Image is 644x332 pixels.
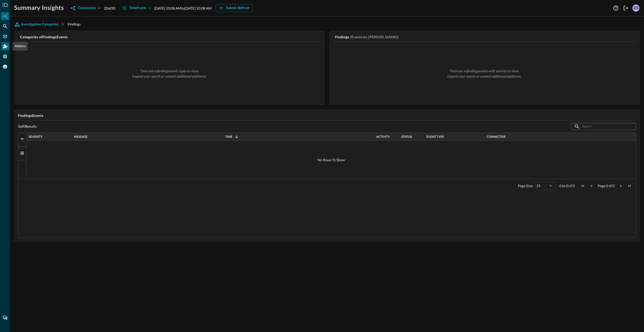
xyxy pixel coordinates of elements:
[582,122,624,131] input: Search
[68,22,81,26] span: Findings
[1,314,9,322] div: Chat
[13,42,28,51] div: Addons
[609,184,612,188] span: of
[154,6,212,11] p: [DATE] 10:08 AM to [DATE] 10:08 AM
[74,135,88,139] span: Message
[518,184,533,188] div: Page Size:
[1,12,9,20] div: Summary Insights
[350,35,398,40] h5: (Events by [PERSON_NAME])
[14,4,64,12] h1: Summary Insights
[573,184,575,188] span: 0
[559,184,561,188] span: 0
[589,184,594,188] div: Previous Page
[598,184,605,188] span: Page
[226,5,250,11] div: Submit Refresh
[426,135,444,139] span: Event Type
[613,184,615,188] span: 0
[29,135,43,139] span: Severity
[129,5,146,11] div: Timeframe
[1,52,9,60] div: Settings
[612,4,620,12] button: Help
[335,35,349,40] h5: Findings
[1,42,9,50] div: Addons
[622,4,630,12] button: Logout
[487,135,506,139] span: Connector
[537,184,549,188] div: 25
[566,184,568,188] span: 0
[619,184,623,188] div: Next Page
[225,135,232,139] span: Time
[606,184,608,188] span: 0
[18,113,636,118] h5: Findings Events
[627,184,632,188] div: Last Page
[376,135,390,139] span: Activity
[1,32,9,40] div: Connectors
[535,182,555,190] div: Page Size
[581,184,585,188] div: First Page
[216,4,253,12] button: Submit Refresh
[104,6,115,11] p: 20 of 20
[401,135,412,139] span: Status
[632,5,639,12] div: DS
[119,4,154,12] button: Timeframe
[18,124,37,129] p: 0 of 0 Results
[26,68,313,79] div: There are no findings events types to show. Expand your search or connect additional platforms.
[569,184,572,188] span: of
[78,5,96,11] div: Connectors
[14,20,68,28] button: Investigation Categories
[20,35,321,40] h5: Categories of Findings Events
[1,62,9,71] div: Query Agent
[341,68,628,79] div: There are no findings events with severity to show. Expand your search or connect additional plat...
[1,22,9,30] div: Federated Search
[68,4,104,12] button: Connectors
[562,184,565,188] span: to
